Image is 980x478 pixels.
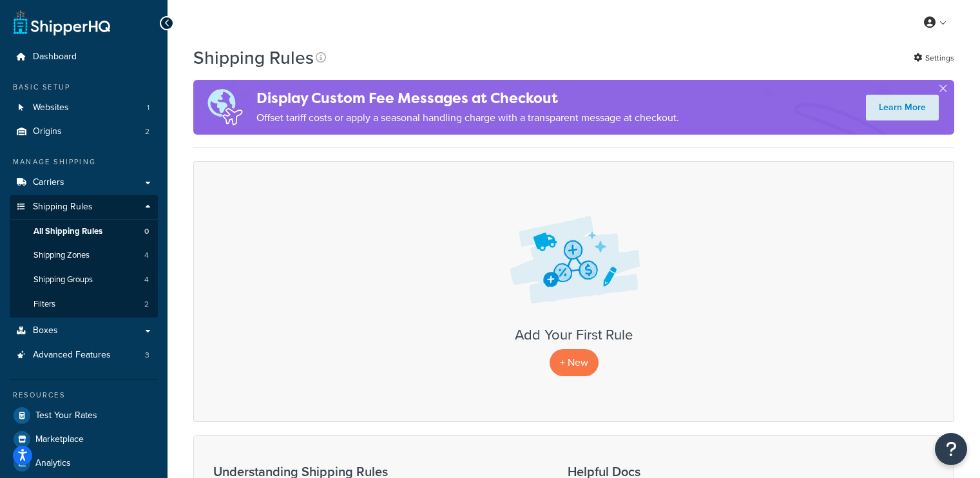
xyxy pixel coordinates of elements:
span: Advanced Features [33,350,111,361]
a: All Shipping Rules 0 [10,220,158,244]
a: Websites 1 [10,96,158,120]
p: + New [550,349,599,376]
h1: Shipping Rules [193,45,314,70]
span: 2 [145,126,149,137]
h3: Add Your First Rule [207,327,941,343]
div: Resources [10,390,158,401]
li: Shipping Groups [10,268,158,292]
span: 1 [147,102,149,113]
span: 0 [144,226,149,237]
span: Carriers [33,177,64,188]
a: Advanced Features 3 [10,343,158,367]
div: Basic Setup [10,82,158,93]
a: Carriers [10,171,158,195]
span: 2 [144,299,149,310]
a: ShipperHQ Home [14,10,110,35]
a: Dashboard [10,45,158,69]
span: 4 [144,250,149,261]
li: Origins [10,120,158,144]
p: Offset tariff costs or apply a seasonal handling charge with a transparent message at checkout. [256,109,679,127]
h4: Display Custom Fee Messages at Checkout [256,88,679,109]
li: Shipping Rules [10,195,158,318]
span: Websites [33,102,69,113]
span: Analytics [35,458,71,469]
a: Shipping Groups 4 [10,268,158,292]
a: Boxes [10,319,158,343]
a: Shipping Zones 4 [10,244,158,267]
span: Shipping Zones [34,250,90,261]
li: Advanced Features [10,343,158,367]
li: All Shipping Rules [10,220,158,244]
a: Filters 2 [10,292,158,316]
span: All Shipping Rules [34,226,102,237]
li: Shipping Zones [10,244,158,267]
span: 4 [144,274,149,285]
button: Open Resource Center [935,433,967,465]
a: Analytics [10,452,158,475]
li: Websites [10,96,158,120]
span: Shipping Rules [33,202,93,213]
img: duties-banner-06bc72dcb5fe05cb3f9472aba00be2ae8eb53ab6f0d8bb03d382ba314ac3c341.png [193,80,256,135]
span: Shipping Groups [34,274,93,285]
a: Learn More [866,95,939,120]
a: Test Your Rates [10,404,158,427]
span: Boxes [33,325,58,336]
a: Marketplace [10,428,158,451]
a: Origins 2 [10,120,158,144]
div: Manage Shipping [10,157,158,167]
a: Shipping Rules [10,195,158,219]
span: Origins [33,126,62,137]
span: 3 [145,350,149,361]
a: Settings [914,49,954,67]
span: Filters [34,299,55,310]
li: Filters [10,292,158,316]
span: Dashboard [33,52,77,62]
span: Test Your Rates [35,410,97,421]
span: Marketplace [35,434,84,445]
